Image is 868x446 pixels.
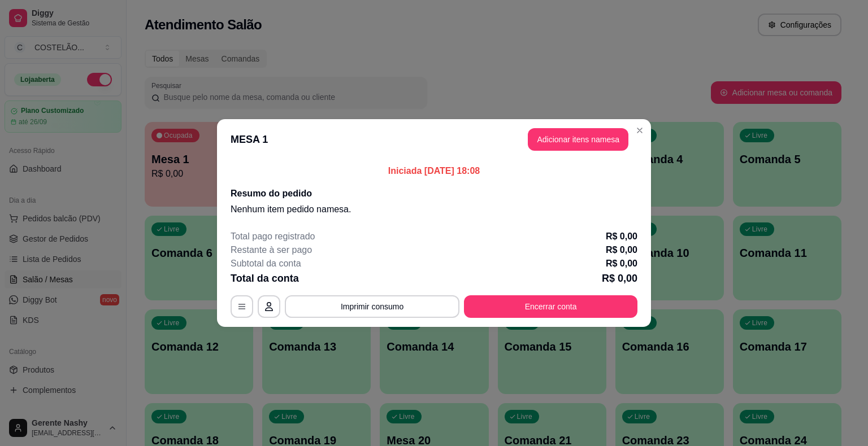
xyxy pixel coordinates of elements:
h2: Resumo do pedido [231,187,637,200]
p: R$ 0,00 [606,257,637,270]
button: Close [631,121,649,139]
p: R$ 0,00 [606,230,637,243]
p: Nenhum item pedido na mesa . [231,203,637,216]
p: R$ 0,00 [602,270,637,286]
button: Imprimir consumo [285,295,459,318]
button: Encerrar conta [464,295,637,318]
p: R$ 0,00 [606,243,637,257]
p: Total da conta [231,270,299,286]
button: Adicionar itens namesa [528,128,628,151]
p: Iniciada [DATE] 18:08 [231,164,637,178]
header: MESA 1 [217,119,651,160]
p: Subtotal da conta [231,257,301,270]
p: Restante à ser pago [231,243,312,257]
p: Total pago registrado [231,230,315,243]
